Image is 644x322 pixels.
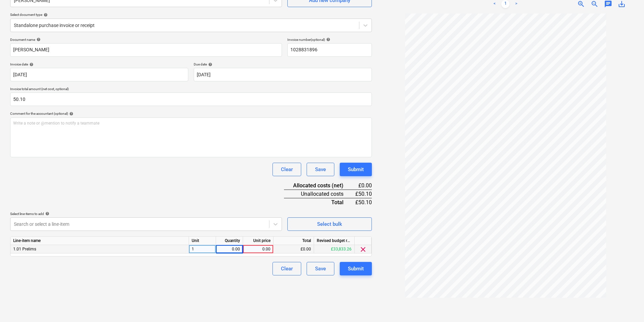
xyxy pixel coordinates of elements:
input: Invoice date not specified [10,68,188,81]
div: 0.00 [219,245,240,253]
div: Save [315,264,326,273]
div: Line-item name [10,237,189,245]
input: Invoice number [287,43,372,57]
div: Unallocated costs [284,190,354,198]
span: help [44,212,49,216]
span: help [42,13,48,17]
span: 1.01 Prelims [13,247,36,251]
div: Unit price [243,237,273,245]
div: £33,833.26 [314,245,355,253]
div: Document name [10,37,282,42]
span: help [325,37,330,42]
span: help [35,37,41,42]
div: Unit [189,237,216,245]
span: help [207,62,212,66]
div: £50.10 [354,190,372,198]
div: Allocated costs (net) [284,182,354,190]
input: Invoice total amount (net cost, optional) [10,92,372,106]
div: Save [315,165,326,174]
div: Total [284,198,354,206]
div: Due date [194,62,372,66]
div: 1 [189,245,216,253]
input: Due date not specified [194,68,372,81]
button: Save [307,262,334,275]
div: Total [273,237,314,245]
div: Submit [348,264,364,273]
button: Submit [340,163,372,176]
div: Invoice date [10,62,188,66]
div: Quantity [216,237,243,245]
div: 0.00 [246,245,270,253]
div: Comment for the accountant (optional) [10,111,372,116]
button: Save [307,163,334,176]
button: Clear [272,163,301,176]
div: Select bulk [317,220,342,229]
button: Select bulk [287,217,372,231]
span: help [68,112,73,116]
p: Invoice total amount (net cost, optional) [10,87,372,92]
div: Clear [281,165,293,174]
div: £0.00 [273,245,314,253]
button: Clear [272,262,301,275]
span: help [28,62,33,66]
input: Document name [10,43,282,57]
div: Select line-items to add [10,212,282,216]
div: Submit [348,165,364,174]
div: £0.00 [354,182,372,190]
div: Invoice number (optional) [287,37,372,42]
div: £50.10 [354,198,372,206]
div: Revised budget remaining [314,237,355,245]
iframe: Chat Widget [610,290,644,322]
span: clear [359,245,367,253]
button: Submit [340,262,372,275]
div: Clear [281,264,293,273]
div: Select document type [10,12,372,17]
